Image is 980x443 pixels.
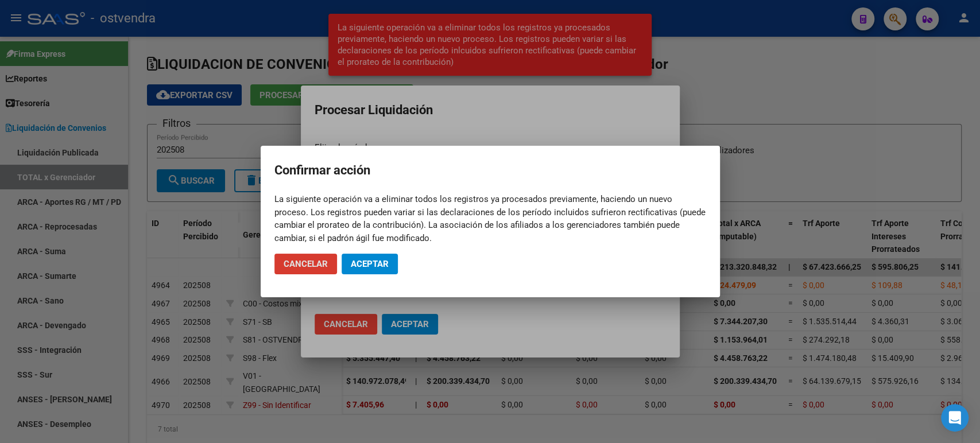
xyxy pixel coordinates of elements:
[274,160,706,181] h2: Confirmar acción
[342,254,398,274] button: Aceptar
[351,259,389,269] span: Aceptar
[274,254,337,274] button: Cancelar
[941,404,969,432] div: Open Intercom Messenger
[261,193,720,244] mat-dialog-content: La siguiente operación va a eliminar todos los registros ya procesados previamente, haciendo un n...
[284,259,328,269] span: Cancelar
